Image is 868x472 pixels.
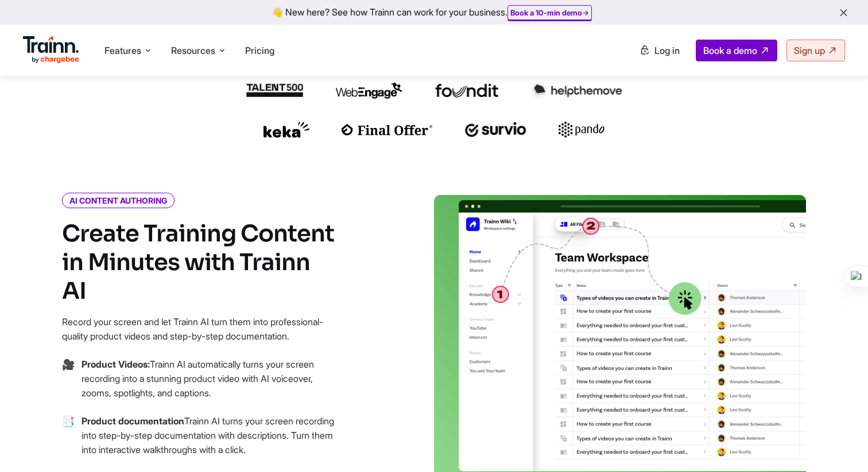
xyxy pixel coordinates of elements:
span: Log in [654,45,680,56]
span: Sign up [794,45,825,56]
p: Trainn AI automatically turns your screen recording into a stunning product video with AI voiceov... [82,357,338,400]
div: 👋 New here? See how Trainn can work for your business. [7,7,861,18]
img: talent500 logo [246,83,303,97]
span: → [62,357,75,414]
img: foundit logo [435,84,499,97]
a: Book a demo [696,40,777,61]
img: helpthemove logo [531,83,622,99]
p: Record your screen and let Trainn AI turn them into professional-quality product videos and step-... [62,315,338,344]
img: finaloffer logo [342,124,433,135]
img: webengage logo [336,83,402,99]
b: Product Videos: [82,358,150,370]
a: Sign up [786,40,845,61]
img: Trainn Logo [23,36,79,64]
a: Pricing [245,45,274,56]
img: pando logo [559,122,604,138]
span: Features [104,44,141,57]
iframe: Chat Widget [811,417,868,472]
a: Book a 10-min demo→ [510,8,589,17]
i: AI CONTENT AUTHORING [62,193,175,208]
img: survio logo [465,122,526,137]
span: Resources [171,44,215,57]
p: Trainn AI turns your screen recording into step-by-step documentation with descriptions. Turn the... [82,414,338,457]
img: keka logo [263,122,309,138]
span: → [62,414,75,471]
a: Log in [633,40,687,61]
h4: Create Training Content in Minutes with Trainn AI [62,220,338,306]
span: Book a demo [703,45,757,56]
b: Product documentation [82,415,184,427]
b: Book a 10-min demo [510,8,582,17]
